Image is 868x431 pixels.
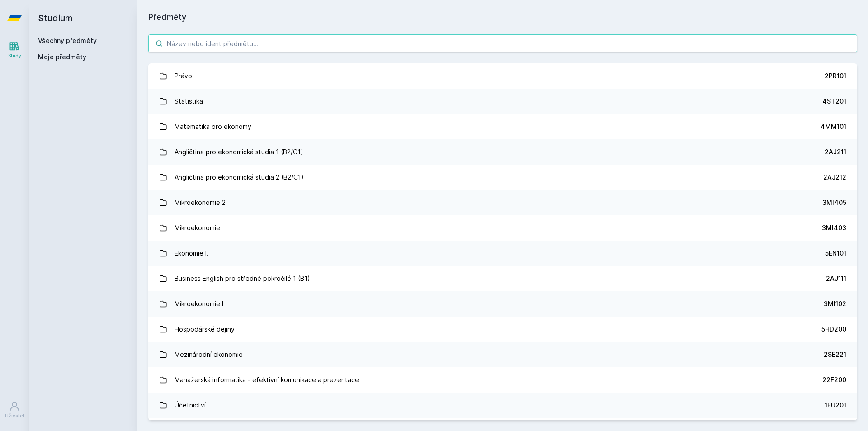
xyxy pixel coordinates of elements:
[148,317,857,342] a: Hospodářské dějiny 5HD200
[822,97,846,106] div: 4ST201
[148,215,857,241] a: Mikroekonomie 3MI403
[175,346,243,364] div: Mezinárodní ekonomie
[175,143,303,161] div: Angličtina pro ekonomická studia 1 (B2/C1)
[822,198,846,207] div: 3MI405
[148,291,857,317] a: Mikroekonomie I 3MI102
[825,401,846,410] div: 1FU201
[38,37,97,44] a: Všechny předměty
[822,223,846,232] div: 3MI403
[148,114,857,139] a: Matematika pro ekonomy 4MM101
[148,190,857,215] a: Mikroekonomie 2 3MI405
[175,270,310,288] div: Business English pro středně pokročilé 1 (B1)
[175,244,208,262] div: Ekonomie I.
[148,165,857,190] a: Angličtina pro ekonomická studia 2 (B2/C1) 2AJ212
[175,219,220,237] div: Mikroekonomie
[175,320,235,338] div: Hospodářské dějiny
[824,299,846,308] div: 3MI102
[148,342,857,367] a: Mezinárodní ekonomie 2SE221
[148,11,857,24] h1: Předměty
[825,147,846,156] div: 2AJ211
[148,266,857,291] a: Business English pro středně pokročilé 1 (B1) 2AJ111
[2,36,27,64] a: Study
[175,194,226,212] div: Mikroekonomie 2
[148,63,857,89] a: Právo 2PR101
[8,52,21,59] div: Study
[823,173,846,182] div: 2AJ212
[822,375,846,384] div: 22F200
[826,274,846,283] div: 2AJ111
[2,396,27,424] a: Uživatel
[825,249,846,258] div: 5EN101
[821,325,846,334] div: 5HD200
[175,168,304,186] div: Angličtina pro ekonomická studia 2 (B2/C1)
[175,396,211,414] div: Účetnictví I.
[175,118,251,136] div: Matematika pro ekonomy
[148,89,857,114] a: Statistika 4ST201
[825,71,846,81] div: 2PR101
[821,122,846,131] div: 4MM101
[148,139,857,165] a: Angličtina pro ekonomická studia 1 (B2/C1) 2AJ211
[38,52,86,62] span: Moje předměty
[824,350,846,359] div: 2SE221
[175,295,223,313] div: Mikroekonomie I
[175,92,203,110] div: Statistika
[175,371,359,389] div: Manažerská informatika - efektivní komunikace a prezentace
[5,412,24,419] div: Uživatel
[148,241,857,266] a: Ekonomie I. 5EN101
[148,367,857,393] a: Manažerská informatika - efektivní komunikace a prezentace 22F200
[148,393,857,418] a: Účetnictví I. 1FU201
[175,67,192,85] div: Právo
[148,34,857,52] input: Název nebo ident předmětu…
